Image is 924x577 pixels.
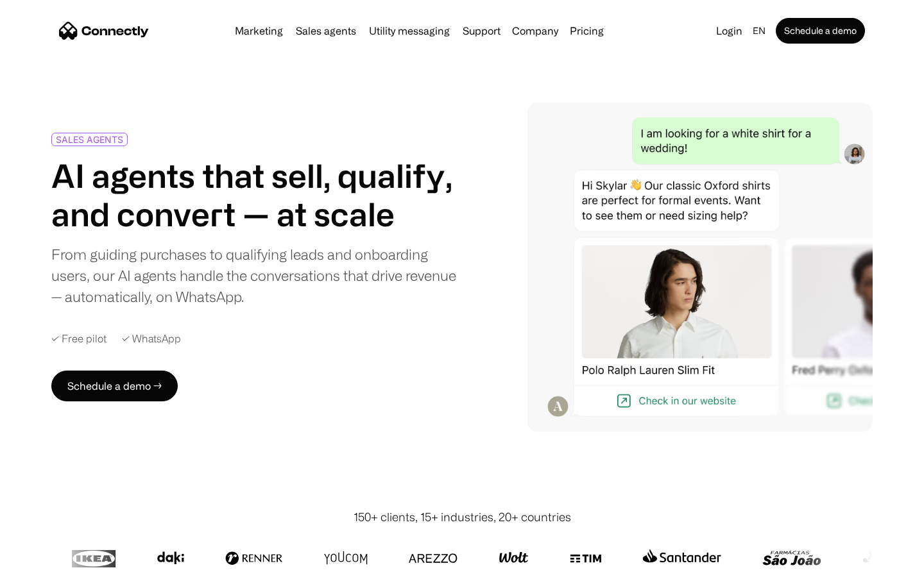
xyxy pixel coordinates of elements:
[458,26,506,36] a: Support
[51,156,457,233] h1: AI agents that sell, qualify, and convert — at scale
[51,333,107,345] div: ✓ Free pilot
[565,26,609,36] a: Pricing
[230,26,288,36] a: Marketing
[354,508,571,526] div: 150+ clients, 15+ industries, 20+ countries
[26,555,77,573] ul: Language list
[13,553,77,573] aside: Language selected: English
[122,333,181,345] div: ✓ WhatsApp
[51,371,178,401] a: Schedule a demo →
[364,26,455,36] a: Utility messaging
[51,244,457,307] div: From guiding purchases to qualifying leads and onboarding users, our AI agents handle the convers...
[56,135,123,144] div: SALES AGENTS
[291,26,361,36] a: Sales agents
[753,22,766,40] div: en
[776,18,865,44] a: Schedule a demo
[512,22,558,40] div: Company
[711,22,748,40] a: Login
